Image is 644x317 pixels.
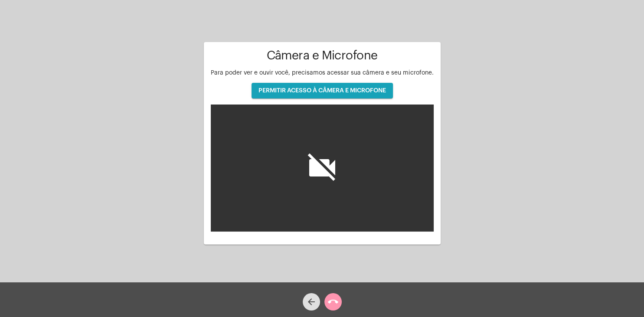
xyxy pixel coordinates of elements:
[211,70,434,76] span: Para poder ver e ouvir você, precisamos acessar sua câmera e seu microfone.
[305,150,340,185] i: videocam_off
[258,88,386,94] span: PERMITIR ACESSO À CÂMERA E MICROFONE
[328,297,338,307] mat-icon: call_end
[252,83,393,98] button: PERMITIR ACESSO À CÂMERA E MICROFONE
[211,49,434,62] h1: Câmera e Microfone
[306,297,317,307] mat-icon: arrow_back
